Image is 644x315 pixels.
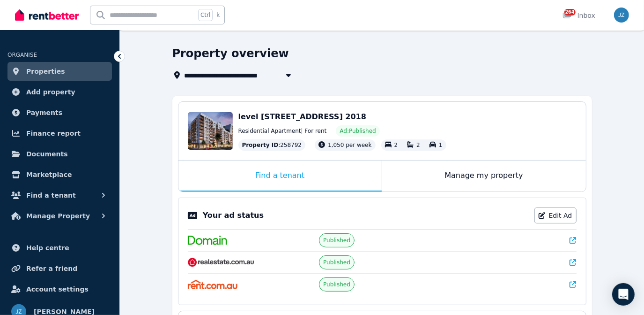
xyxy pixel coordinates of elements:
div: Inbox [563,11,595,20]
span: Help centre [26,242,69,254]
div: Manage my property [382,161,586,192]
span: Finance report [26,128,81,139]
a: Edit Ad [534,207,577,223]
button: Manage Property [7,207,112,225]
div: Open Intercom Messenger [612,283,635,306]
span: Published [323,237,350,244]
a: Documents [7,145,112,163]
span: Property ID [242,141,279,149]
a: Help centre [7,238,112,257]
a: Marketplace [7,165,112,184]
span: 2 [394,142,398,148]
img: Domain.com.au [188,236,227,245]
img: RealEstate.com.au [188,258,255,267]
span: Account settings [26,284,89,295]
span: 2 [416,142,420,148]
button: Find a tenant [7,186,112,205]
a: Payments [7,103,112,122]
span: Marketplace [26,169,72,180]
p: Your ad status [203,210,264,221]
span: Refer a friend [26,263,77,274]
span: Properties [26,66,65,77]
span: Documents [26,148,68,160]
span: level [STREET_ADDRESS] 2018 [238,112,366,121]
span: Ctrl [198,9,213,21]
span: 264 [564,9,576,15]
img: Rent.com.au [188,280,238,289]
span: Find a tenant [26,190,76,201]
a: Refer a friend [7,259,112,278]
span: 1,050 per week [328,142,371,148]
span: Ad: Published [340,127,376,135]
span: k [216,11,220,19]
span: Add property [26,86,75,98]
a: Properties [7,62,112,81]
div: Find a tenant [178,161,382,192]
a: Add property [7,83,112,101]
img: Jenny Zheng [614,8,629,23]
span: ORGANISE [7,52,37,58]
span: Published [323,281,350,288]
span: Manage Property [26,210,90,222]
a: Account settings [7,280,112,299]
div: : 258792 [238,139,306,151]
h1: Property overview [172,46,289,61]
span: Payments [26,107,62,118]
span: Residential Apartment | For rent [238,127,327,135]
span: Published [323,259,350,266]
span: 1 [439,142,443,148]
img: RentBetter [15,8,79,22]
a: Finance report [7,124,112,143]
